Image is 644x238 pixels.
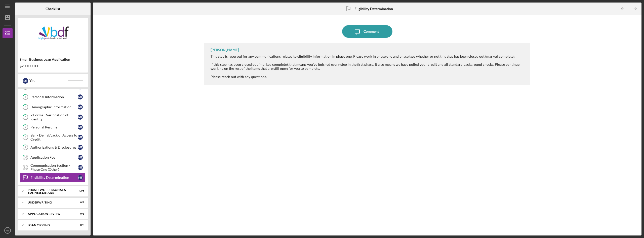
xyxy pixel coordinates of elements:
b: Checklist [46,7,60,11]
div: Personal Information [30,95,78,99]
div: PHASE TWO - PERSONAL & BUSINESS DETAILS [28,188,72,194]
div: Communication Section - Phase One (Other) [30,163,78,172]
div: M T [78,105,83,110]
div: Demographic Information [30,105,78,109]
tspan: 4 [25,95,26,99]
a: 10Application FeeMT [20,152,86,162]
tspan: 7 [25,126,26,129]
div: 0 / 21 [75,190,84,193]
tspan: 10 [24,156,27,159]
div: 0 / 1 [75,212,84,215]
div: 0 / 8 [75,224,84,227]
b: Eligibility Determination [354,7,393,11]
div: Small Business Loan Application [20,57,86,61]
div: M T [78,125,83,130]
div: M T [78,165,83,170]
div: M T [78,115,83,120]
div: M T [78,94,83,99]
a: 5Demographic InformationMT [20,102,86,112]
div: You [29,76,68,85]
tspan: 6 [25,116,26,119]
button: MT [3,225,13,235]
div: Eligibility Determination [30,176,78,180]
div: Application Review [28,212,72,215]
text: MT [6,229,9,232]
a: 4Personal InformationMT [20,92,86,102]
div: Comment [364,25,379,38]
div: [PERSON_NAME] [211,48,239,52]
tspan: 9 [25,146,26,149]
div: M T [78,145,83,150]
tspan: 3 [25,85,26,89]
div: Authorizations & Disclosures [30,145,78,149]
div: This step is reserved for any communications related to eligibility information in phase one. Ple... [211,54,525,58]
div: 0 / 2 [75,201,84,204]
tspan: 8 [25,136,26,139]
div: $200,000.00 [20,64,86,68]
div: M T [78,135,83,140]
a: Eligibility DeterminationMT [20,173,86,183]
div: If this step has been closed out (marked complete), that means you've finished every step in the ... [211,62,525,71]
div: M T [78,175,83,180]
div: Personal Resume [30,125,78,129]
button: Comment [342,25,392,38]
tspan: 5 [25,106,26,109]
div: Please reach out with any questions. [211,75,525,79]
a: 9Authorizations & DisclosuresMT [20,142,86,152]
div: Bank Denial/Lack of Access to Credit [30,133,78,141]
div: 2 Forms - Verification of Identity [30,113,78,121]
tspan: 11 [24,166,27,169]
img: Product logo [18,20,88,50]
div: Underwriting [28,201,72,204]
div: Application Fee [30,155,78,159]
div: M T [23,78,28,84]
div: M T [78,155,83,160]
div: Loan Closing [28,224,72,227]
a: 8Bank Denial/Lack of Access to CreditMT [20,132,86,142]
a: 7Personal ResumeMT [20,122,86,132]
a: 62 Forms - Verification of IdentityMT [20,112,86,122]
a: 11Communication Section - Phase One (Other)MT [20,162,86,173]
